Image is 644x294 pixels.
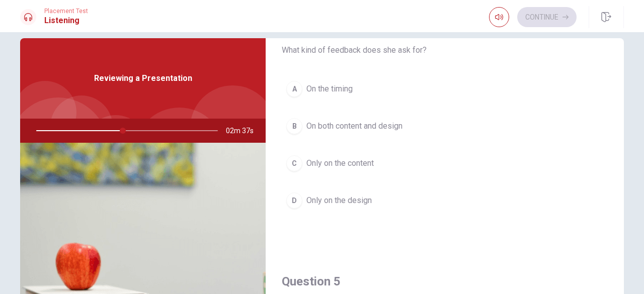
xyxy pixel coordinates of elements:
button: BOn both content and design [282,114,608,139]
h1: Listening [44,15,88,27]
span: Placement Test [44,8,88,15]
span: 02m 37s [226,119,262,143]
div: D [286,192,302,209]
div: A [286,81,302,97]
button: AOn the timing [282,76,608,102]
span: What kind of feedback does she ask for? [282,44,608,56]
button: COnly on the content [282,151,608,176]
span: On the timing [306,83,353,95]
span: Reviewing a Presentation [94,72,192,84]
div: B [286,118,302,134]
span: Only on the design [306,194,372,207]
h4: Question 5 [282,273,608,289]
button: DOnly on the design [282,188,608,213]
div: C [286,155,302,171]
span: On both content and design [306,120,403,132]
span: Only on the content [306,157,374,169]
